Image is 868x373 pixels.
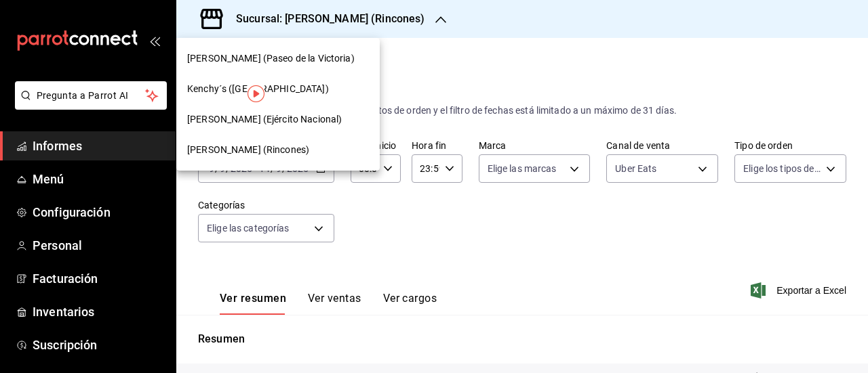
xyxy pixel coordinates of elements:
[176,43,380,74] div: [PERSON_NAME] (Paseo de la Victoria)
[187,53,355,64] font: [PERSON_NAME] (Paseo de la Victoria)
[187,83,329,94] font: Kenchy´s ([GEOGRAPHIC_DATA])
[187,114,342,125] font: [PERSON_NAME] (Ejército Nacional)
[176,104,380,135] div: [PERSON_NAME] (Ejército Nacional)
[176,74,380,104] div: Kenchy´s ([GEOGRAPHIC_DATA])
[176,135,380,165] div: [PERSON_NAME] (Rincones)
[248,85,264,102] img: Marcador de información sobre herramientas
[187,144,309,155] font: [PERSON_NAME] (Rincones)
